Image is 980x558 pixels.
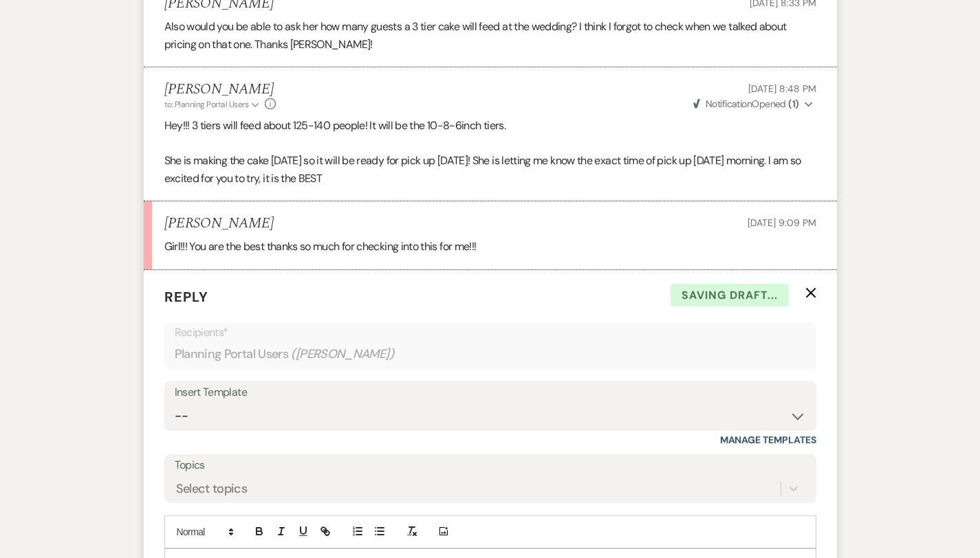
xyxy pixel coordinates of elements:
strong: ( 1 ) [788,98,798,110]
p: Girl!!! You are the best thanks so much for checking into this for me!!! [164,238,816,256]
button: NotificationOpened (1) [691,97,816,111]
p: Also would you be able to ask her how many guests a 3 tier cake will feed at the wedding? I think... [164,18,816,53]
span: Saving draft... [671,284,789,307]
span: Notification [706,98,752,110]
span: to: Planning Portal Users [164,99,249,110]
div: Insert Template [175,383,806,403]
span: [DATE] 9:09 PM [748,216,816,229]
span: [DATE] 8:48 PM [748,82,816,95]
label: Topics [175,456,806,476]
span: Reply [164,288,208,306]
p: Hey!!! 3 tiers will feed about 125-140 people! It will be the 10-8-6inch tiers. [164,117,816,135]
a: Manage Templates [720,434,816,446]
p: She is making the cake [DATE] so it will be ready for pick up [DATE]! She is letting me know the ... [164,152,816,187]
span: ( [PERSON_NAME] ) [291,345,394,364]
span: Opened [693,98,799,110]
h5: [PERSON_NAME] [164,81,276,98]
div: Planning Portal Users [175,341,806,368]
button: to: Planning Portal Users [164,98,262,111]
h5: [PERSON_NAME] [164,215,274,232]
div: Select topics [176,479,248,498]
p: Recipients* [175,324,806,342]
